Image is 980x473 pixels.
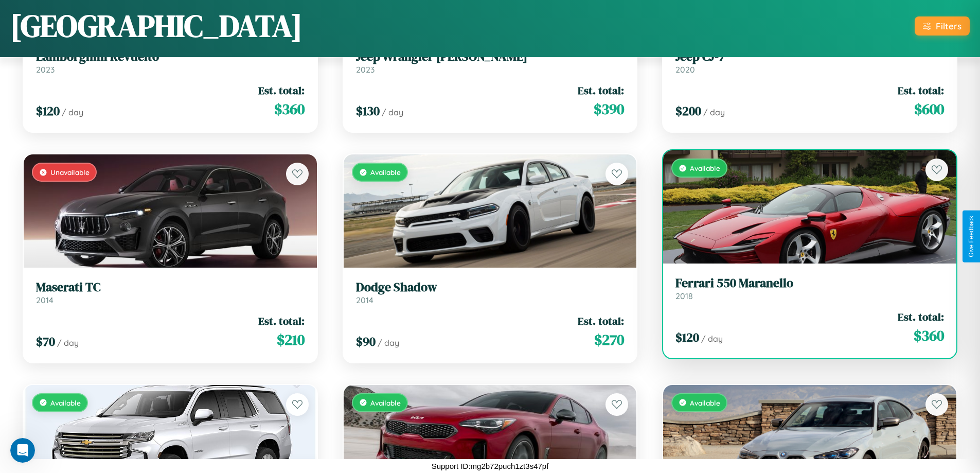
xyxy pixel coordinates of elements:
[356,49,625,75] a: Jeep Wrangler [PERSON_NAME]2023
[356,295,373,305] span: 2014
[675,49,944,64] h3: Jeep CJ-7
[701,334,723,344] span: / day
[370,398,401,407] span: Available
[356,280,625,295] h3: Dodge Shadow
[274,99,305,119] span: $ 360
[356,333,376,350] span: $ 90
[675,276,944,301] a: Ferrari 550 Maranello2018
[578,83,624,98] span: Est. total:
[914,325,944,346] span: $ 360
[898,83,944,98] span: Est. total:
[356,64,375,75] span: 2023
[703,107,725,117] span: / day
[378,338,399,348] span: / day
[36,280,305,305] a: Maserati TC2014
[432,459,549,473] p: Support ID: mg2b72puch1zt3s47pf
[968,216,975,257] div: Give Feedback
[356,102,380,119] span: $ 130
[578,313,624,328] span: Est. total:
[675,49,944,75] a: Jeep CJ-72020
[915,16,970,36] button: Filters
[36,102,60,119] span: $ 120
[62,107,83,117] span: / day
[36,64,55,75] span: 2023
[690,164,720,172] span: Available
[594,99,624,119] span: $ 390
[898,309,944,324] span: Est. total:
[50,398,81,407] span: Available
[370,168,401,177] span: Available
[258,83,305,98] span: Est. total:
[36,49,305,64] h3: Lamborghini Revuelto
[36,333,55,350] span: $ 70
[258,313,305,328] span: Est. total:
[277,329,305,350] span: $ 210
[675,102,701,119] span: $ 200
[36,295,54,305] span: 2014
[36,280,305,295] h3: Maserati TC
[382,107,403,117] span: / day
[50,168,90,177] span: Unavailable
[914,99,944,119] span: $ 600
[936,21,961,31] div: Filters
[690,398,720,407] span: Available
[675,276,944,291] h3: Ferrari 550 Maranello
[675,329,699,346] span: $ 120
[10,438,35,463] iframe: Intercom live chat
[675,64,695,75] span: 2020
[356,280,625,305] a: Dodge Shadow2014
[594,329,624,350] span: $ 270
[10,5,302,47] h1: [GEOGRAPHIC_DATA]
[675,291,693,301] span: 2018
[356,49,625,64] h3: Jeep Wrangler [PERSON_NAME]
[57,338,79,348] span: / day
[36,49,305,75] a: Lamborghini Revuelto2023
